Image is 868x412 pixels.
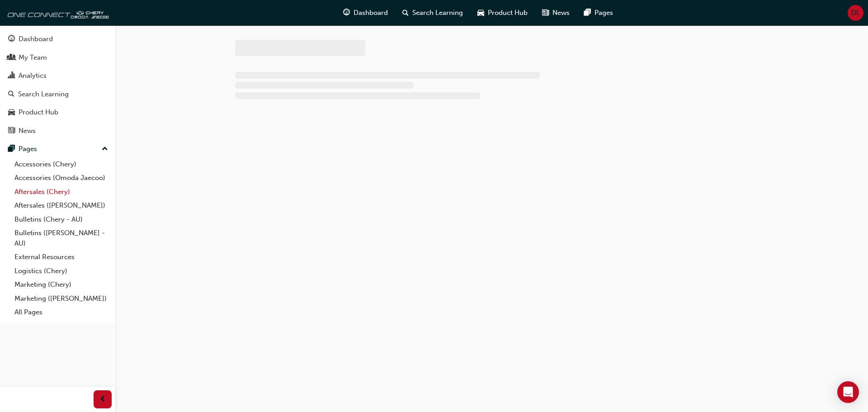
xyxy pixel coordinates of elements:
[8,72,15,80] span: chart-icon
[594,8,613,18] span: Pages
[584,7,591,19] span: pages-icon
[19,126,36,136] div: News
[8,109,15,117] span: car-icon
[4,31,112,47] a: Dashboard
[412,8,463,18] span: Search Learning
[402,7,409,19] span: search-icon
[395,4,470,22] a: search-iconSearch Learning
[11,250,112,264] a: External Resources
[477,7,484,19] span: car-icon
[19,71,47,81] div: Analytics
[8,54,15,62] span: people-icon
[11,199,112,213] a: Aftersales ([PERSON_NAME])
[11,213,112,227] a: Bulletins (Chery - AU)
[4,123,112,139] a: News
[8,145,15,153] span: pages-icon
[11,264,112,278] a: Logistics (Chery)
[8,127,15,135] span: news-icon
[102,143,108,155] span: up-icon
[343,7,350,19] span: guage-icon
[8,35,15,43] span: guage-icon
[19,144,37,154] div: Pages
[5,4,108,22] img: oneconnect
[577,4,620,22] a: pages-iconPages
[19,34,53,44] div: Dashboard
[11,292,112,306] a: Marketing ([PERSON_NAME])
[336,4,395,22] a: guage-iconDashboard
[11,185,112,199] a: Aftersales (Chery)
[18,89,69,99] div: Search Learning
[19,107,58,118] div: Product Hub
[4,29,112,141] button: DashboardMy TeamAnalyticsSearch LearningProduct HubNews
[552,8,570,18] span: News
[99,394,106,405] span: prev-icon
[535,4,577,22] a: news-iconNews
[488,8,528,18] span: Product Hub
[4,141,112,157] button: Pages
[19,52,47,63] div: My Team
[11,226,112,250] a: Bulletins ([PERSON_NAME] - AU)
[851,8,860,18] span: DL
[4,49,112,66] a: My Team
[11,305,112,319] a: All Pages
[837,381,859,403] div: Open Intercom Messenger
[4,104,112,121] a: Product Hub
[4,86,112,103] a: Search Learning
[11,157,112,171] a: Accessories (Chery)
[354,8,388,18] span: Dashboard
[4,67,112,84] a: Analytics
[11,278,112,292] a: Marketing (Chery)
[542,7,549,19] span: news-icon
[11,171,112,185] a: Accessories (Omoda Jaecoo)
[470,4,535,22] a: car-iconProduct Hub
[848,5,863,21] button: DL
[8,90,14,99] span: search-icon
